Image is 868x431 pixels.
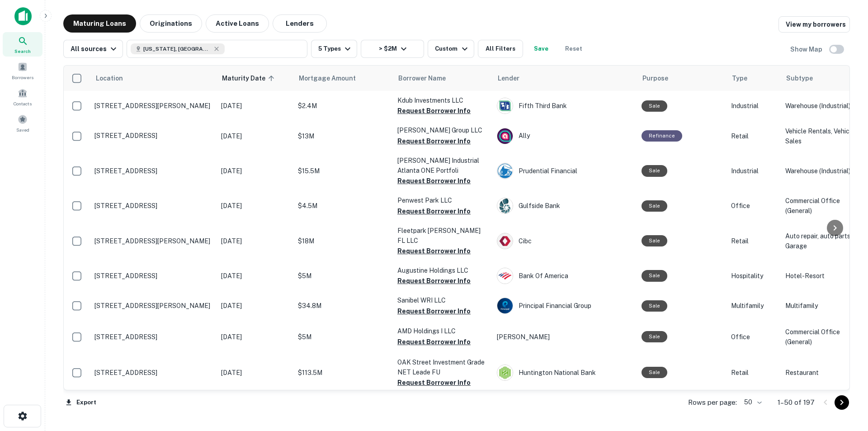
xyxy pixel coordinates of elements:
img: picture [497,268,513,284]
p: Penwest Park LLC [397,195,488,205]
button: Save your search to get updates of matches that match your search criteria. [527,40,556,58]
p: Industrial [731,101,776,111]
p: OAK Street Investment Grade NET Leade FU [397,357,488,377]
p: [STREET_ADDRESS][PERSON_NAME] [94,102,212,110]
p: $15.5M [298,166,388,176]
span: Saved [16,126,29,133]
span: Type [732,73,747,84]
p: Commercial Office (General) [785,196,859,216]
div: Borrowers [3,58,42,83]
p: Vehicle Rentals, Vehicle Sales [785,126,859,146]
button: 5 Types [311,40,357,58]
p: [DATE] [221,301,289,311]
button: Request Borrower Info [397,136,471,147]
div: Gulfside Bank [497,198,632,214]
div: Sale [642,270,667,281]
p: $5M [298,332,388,342]
div: Sale [642,300,667,312]
p: [DATE] [221,166,289,176]
p: [STREET_ADDRESS] [94,167,212,175]
img: picture [497,365,513,380]
div: Sale [642,235,667,246]
div: Cibc [497,233,632,249]
a: Search [3,32,42,57]
p: Sanibel WRI LLC [397,295,488,305]
button: Request Borrower Info [397,377,471,388]
p: Retail [731,368,776,378]
button: All Filters [478,40,523,58]
div: This loan purpose was for refinancing [642,130,682,142]
img: picture [497,128,513,144]
span: Subtype [786,73,813,84]
div: Prudential Financial [497,163,632,179]
p: [STREET_ADDRESS][PERSON_NAME] [94,302,212,310]
div: Chat Widget [823,359,868,402]
p: [DATE] [221,201,289,211]
div: Principal Financial Group [497,298,632,314]
div: All sources [71,43,119,54]
p: $2.4M [298,101,388,111]
th: Purpose [637,66,726,91]
div: Bank Of America [497,268,632,284]
p: [DATE] [221,368,289,378]
p: Multifamily [785,301,859,311]
p: Augustine Holdings LLC [397,265,488,275]
p: [STREET_ADDRESS][PERSON_NAME] [94,237,212,245]
p: [STREET_ADDRESS] [94,272,212,280]
p: Warehouse (Industrial) [785,166,859,176]
p: Auto repair, auto parts, Garage [785,231,859,251]
p: $13M [298,131,388,141]
img: picture [497,98,513,114]
span: Lender [498,73,519,84]
a: Contacts [3,85,42,109]
p: Hotel-Resort [785,271,859,281]
p: [DATE] [221,332,289,342]
a: Saved [3,111,42,135]
div: 50 [741,396,763,409]
button: Reset [559,40,588,58]
span: Borrower Name [398,73,446,84]
img: picture [497,233,513,249]
button: Request Borrower Info [397,175,471,186]
button: Lenders [273,14,327,33]
div: Sale [642,367,667,378]
img: picture [497,163,513,179]
span: Mortgage Amount [299,73,368,84]
span: [US_STATE], [GEOGRAPHIC_DATA] [143,45,211,53]
p: Industrial [731,166,776,176]
p: [DATE] [221,236,289,246]
button: Request Borrower Info [397,306,471,317]
p: [DATE] [221,101,289,111]
span: Contacts [14,100,32,107]
p: [STREET_ADDRESS] [94,333,212,341]
p: [PERSON_NAME] Industrial Atlanta ONE Portfoli [397,156,488,175]
button: All sources [63,40,123,58]
button: Custom [428,40,474,58]
p: $4.5M [298,201,388,211]
button: Request Borrower Info [397,206,471,217]
p: $18M [298,236,388,246]
a: View my borrowers [778,16,850,33]
p: Restaurant [785,368,859,378]
button: Request Borrower Info [397,275,471,286]
p: [STREET_ADDRESS] [94,202,212,210]
p: Fleetpark [PERSON_NAME] FL LLC [397,226,488,246]
div: Huntington National Bank [497,365,632,381]
p: Commercial Office (General) [785,327,859,347]
img: picture [497,198,513,213]
h6: Show Map [790,44,824,54]
p: [STREET_ADDRESS] [94,132,212,140]
span: Maturity Date [222,73,277,84]
button: Maturing Loans [63,14,136,33]
p: Warehouse (Industrial) [785,101,859,111]
div: Ally [497,128,632,144]
button: Request Borrower Info [397,246,471,256]
th: Mortgage Amount [293,66,393,91]
p: 1–50 of 197 [778,397,815,408]
th: Subtype [781,66,863,91]
div: Sale [642,100,667,112]
button: [US_STATE], [GEOGRAPHIC_DATA] [127,40,307,58]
